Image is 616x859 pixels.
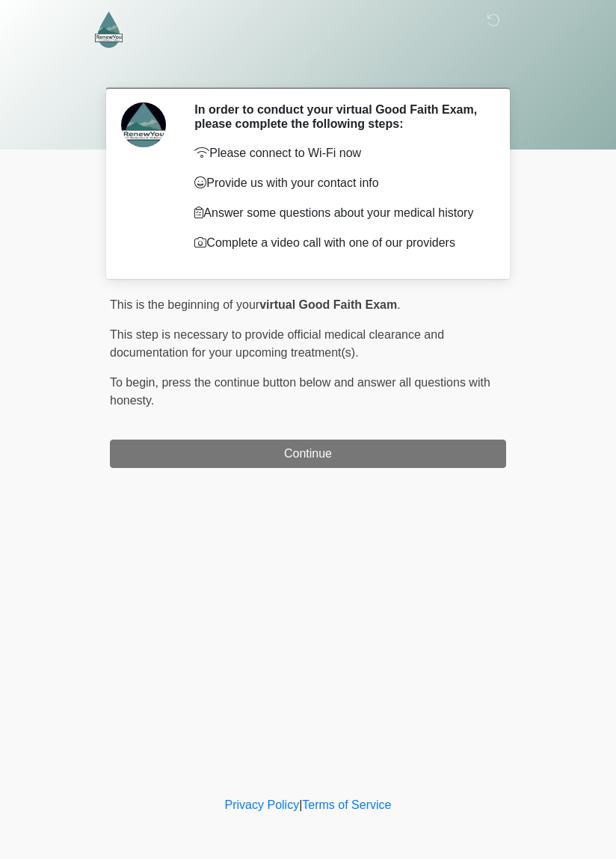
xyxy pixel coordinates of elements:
[397,298,400,311] span: .
[95,11,123,48] img: RenewYou IV Hydration and Wellness Logo
[110,376,490,407] span: press the continue button below and answer all questions with honesty.
[110,328,444,359] span: This step is necessary to provide official medical clearance and documentation for your upcoming ...
[110,440,506,468] button: Continue
[110,298,259,311] span: This is the beginning of your
[259,298,397,311] strong: virtual Good Faith Exam
[194,204,484,222] p: Answer some questions about your medical history
[121,102,166,147] img: Agent Avatar
[225,798,300,811] a: Privacy Policy
[110,376,161,389] span: To begin,
[194,234,484,252] p: Complete a video call with one of our providers
[194,174,484,192] p: Provide us with your contact info
[194,102,484,131] h2: In order to conduct your virtual Good Faith Exam, please complete the following steps:
[302,798,391,811] a: Terms of Service
[99,54,517,81] h1: ‎ ‎ ‎
[194,144,484,162] p: Please connect to Wi-Fi now
[299,798,302,811] a: |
